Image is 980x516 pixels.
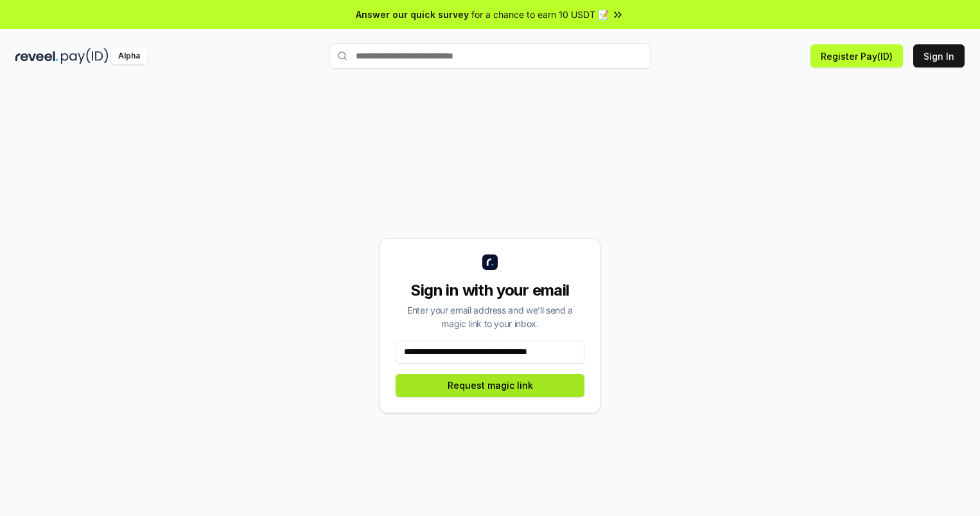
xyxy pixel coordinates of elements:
div: Enter your email address and we’ll send a magic link to your inbox. [396,303,584,330]
img: logo_small [482,254,498,270]
button: Request magic link [396,374,584,397]
div: Sign in with your email [396,280,584,301]
span: Answer our quick survey [356,8,469,21]
button: Sign In [913,44,965,67]
img: reveel_dark [15,48,58,64]
img: pay_id [61,48,109,64]
button: Register Pay(ID) [810,44,903,67]
div: Alpha [111,48,147,64]
span: for a chance to earn 10 USDT 📝 [471,8,609,21]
